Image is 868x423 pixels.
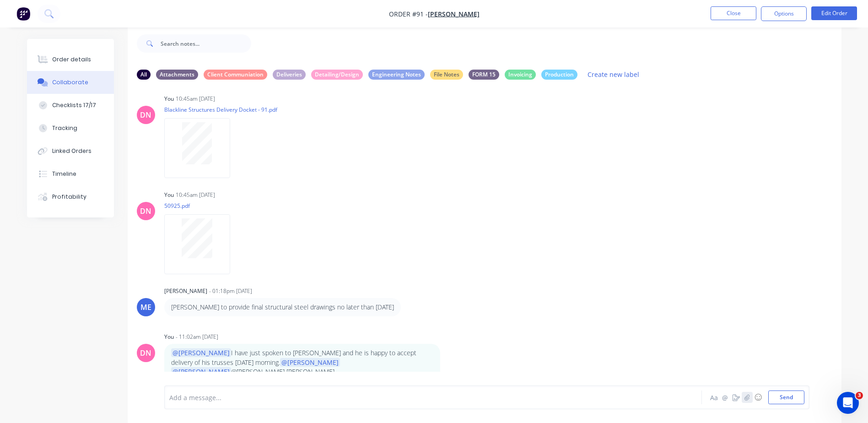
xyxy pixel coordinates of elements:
div: You [164,333,174,341]
div: Order details [52,55,91,64]
button: @ [720,392,731,403]
span: @[PERSON_NAME] [280,358,340,367]
button: Create new label [583,68,644,81]
div: 10:45am [DATE] [176,191,215,199]
div: ME [140,302,151,313]
div: DN [140,109,151,120]
div: Collaborate [52,78,88,87]
div: Linked Orders [52,147,92,155]
a: [PERSON_NAME] [428,10,480,18]
div: You [164,95,174,103]
div: Deliveries [273,70,306,80]
iframe: Intercom live chat [837,392,859,414]
span: @[PERSON_NAME] [171,367,231,376]
div: Profitability [52,193,86,201]
button: Aa [709,392,720,403]
button: Collaborate [27,71,114,94]
p: 50925.pdf [164,202,239,210]
div: Invoicing [505,70,536,80]
span: @[PERSON_NAME] [171,348,231,357]
div: Timeline [52,170,76,178]
div: DN [140,206,151,217]
p: I have just spoken to [PERSON_NAME] and he is happy to accept delivery of his trusses [DATE] morn... [171,348,433,376]
p: Blackline Structures Delivery Docket - 91.pdf [164,106,277,114]
div: Checklists 17/17 [52,101,96,109]
span: Order #91 - [389,10,428,18]
button: Options [761,6,807,21]
div: FORM 15 [469,70,499,80]
div: Tracking [52,124,77,132]
div: You [164,191,174,199]
div: Detailing/Design [311,70,363,80]
div: All [137,70,151,80]
button: Timeline [27,163,114,185]
div: - 01:18pm [DATE] [209,287,252,295]
button: Close [711,6,756,20]
img: Factory [16,7,30,21]
button: Send [768,390,804,404]
div: DN [140,347,151,358]
button: Profitability [27,185,114,208]
div: 10:45am [DATE] [176,95,215,103]
div: File Notes [430,70,463,80]
button: Edit Order [811,6,857,20]
div: - 11:02am [DATE] [176,333,218,341]
div: Production [541,70,577,80]
div: Client Communiation [204,70,267,80]
button: Checklists 17/17 [27,94,114,117]
button: Order details [27,48,114,71]
button: Tracking [27,117,114,140]
p: [PERSON_NAME] to provide final structural steel drawings no later than [DATE] [171,303,394,312]
div: Engineering Notes [368,70,425,80]
button: ☺ [753,392,764,403]
span: 3 [856,392,863,399]
div: Attachments [156,70,198,80]
div: [PERSON_NAME] [164,287,207,295]
input: Search notes... [161,34,251,53]
button: Linked Orders [27,140,114,163]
